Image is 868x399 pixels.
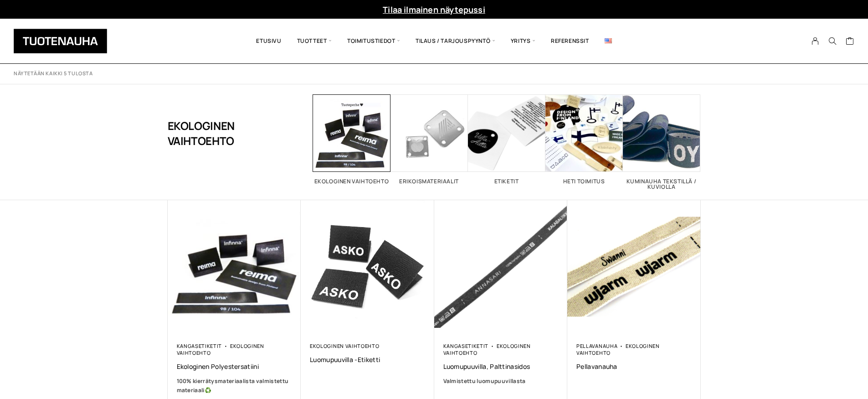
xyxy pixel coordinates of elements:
[310,342,379,349] a: Ekologinen vaihtoehto
[14,70,92,77] p: Näytetään kaikki 5 tulosta
[248,26,289,57] a: Etusivu
[443,377,559,386] a: Valmistettu luomupuuvillasta
[576,342,617,349] a: Pellavanauha
[806,37,824,45] a: My Account
[339,26,408,57] span: Toimitustiedot
[576,362,692,371] a: Pellavanauha
[168,94,267,172] h1: Ekologinen vaihtoehto
[846,36,854,47] a: Cart
[177,377,292,395] p: ♻️
[824,37,841,45] button: Search
[545,179,623,184] h2: Heti toimitus
[605,38,612,43] img: English
[177,362,292,371] a: Ekologinen polyestersatiini
[289,26,339,57] span: Tuotteet
[443,342,531,356] a: Ekologinen vaihtoehto
[443,362,559,371] a: Luomupuuvilla, palttinasidos
[14,29,107,53] img: Tuotenauha Oy
[503,26,543,57] span: Yritys
[177,342,222,349] a: Kangasetiketit
[443,377,526,385] span: Valmistettu luomupuuvillasta
[443,342,489,349] a: Kangasetiketit
[313,94,390,184] a: Visit product category Ekologinen vaihtoehto
[468,179,545,184] h2: Etiketit
[623,94,700,190] a: Visit product category Kuminauha tekstillä / kuviolla
[468,94,545,184] a: Visit product category Etiketit
[545,94,623,184] a: Visit product category Heti toimitus
[390,94,468,184] a: Visit product category Erikoismateriaalit
[390,179,468,184] h2: Erikoismateriaalit
[313,179,390,184] h2: Ekologinen vaihtoehto
[177,342,264,356] a: Ekologinen vaihtoehto
[310,355,425,364] a: Luomupuuvilla -etiketti
[177,377,289,394] b: 100% kierrätysmateriaalista valmistettu materiaali
[408,26,503,57] span: Tilaus / Tarjouspyyntö
[543,26,597,57] a: Referenssit
[623,179,700,190] h2: Kuminauha tekstillä / kuviolla
[383,4,485,15] a: Tilaa ilmainen näytepussi
[576,342,660,356] a: Ekologinen vaihtoehto
[177,377,292,395] a: 100% kierrätysmateriaalista valmistettu materiaali♻️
